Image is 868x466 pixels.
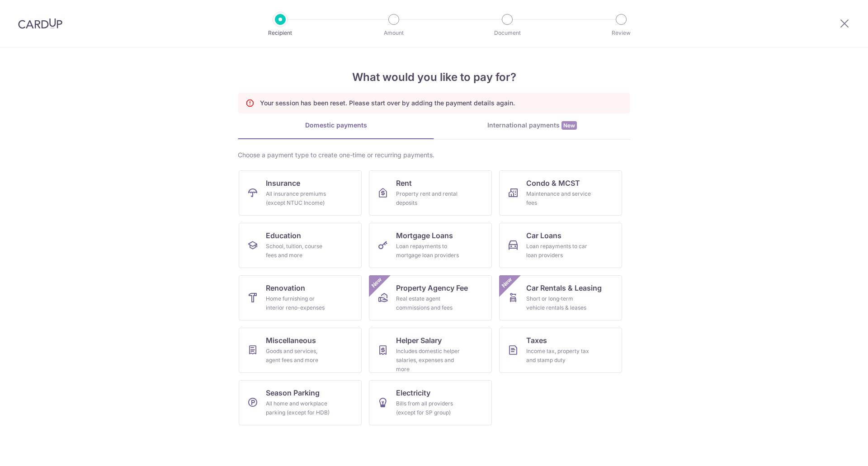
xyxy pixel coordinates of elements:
span: Renovation [266,282,305,293]
p: Review [588,28,655,38]
span: Education [266,230,301,241]
span: Season Parking [266,387,320,398]
a: EducationSchool, tuition, course fees and more [239,223,362,268]
span: Car Rentals & Leasing [526,282,602,293]
a: Helper SalaryIncludes domestic helper salaries, expenses and more [369,328,492,373]
a: Property Agency FeeReal estate agent commissions and feesNew [369,275,492,320]
span: Taxes [526,335,547,346]
div: Domestic payments [238,121,434,130]
div: Choose a payment type to create one-time or recurring payments. [238,151,630,160]
div: Property rent and rental deposits [396,189,461,207]
a: RentProperty rent and rental deposits [369,170,492,216]
iframe: Opens a widget where you can find more information [810,439,859,461]
span: Electricity [396,387,430,398]
div: Maintenance and service fees [526,189,591,207]
span: New [500,275,514,290]
span: Condo & MCST [526,178,580,188]
div: Goods and services, agent fees and more [266,347,331,365]
div: All home and workplace parking (except for HDB) [266,399,331,417]
a: ElectricityBills from all providers (except for SP group) [369,380,492,425]
div: Income tax, property tax and stamp duty [526,347,591,365]
span: Property Agency Fee [396,282,468,293]
a: Condo & MCSTMaintenance and service fees [499,170,622,216]
div: Home furnishing or interior reno-expenses [266,294,331,312]
img: CardUp [18,18,62,29]
h4: What would you like to pay for? [238,69,630,85]
a: Car Rentals & LeasingShort or long‑term vehicle rentals & leasesNew [499,275,622,320]
a: TaxesIncome tax, property tax and stamp duty [499,328,622,373]
div: Loan repayments to car loan providers [526,242,591,260]
div: Includes domestic helper salaries, expenses and more [396,347,461,374]
div: International payments [434,121,630,130]
p: Your session has been reset. Please start over by adding the payment details again. [260,99,515,108]
span: Rent [396,178,412,188]
div: Bills from all providers (except for SP group) [396,399,461,417]
p: Document [474,28,541,38]
div: School, tuition, course fees and more [266,242,331,260]
p: Amount [360,28,427,38]
span: New [369,275,384,290]
span: Helper Salary [396,335,442,346]
span: Insurance [266,178,300,188]
a: InsuranceAll insurance premiums (except NTUC Income) [239,170,362,216]
span: Car Loans [526,230,561,241]
a: Season ParkingAll home and workplace parking (except for HDB) [239,380,362,425]
p: Recipient [247,28,314,38]
div: All insurance premiums (except NTUC Income) [266,189,331,207]
div: Short or long‑term vehicle rentals & leases [526,294,591,312]
div: Real estate agent commissions and fees [396,294,461,312]
a: RenovationHome furnishing or interior reno-expenses [239,275,362,320]
div: Loan repayments to mortgage loan providers [396,242,461,260]
a: Car LoansLoan repayments to car loan providers [499,223,622,268]
a: Mortgage LoansLoan repayments to mortgage loan providers [369,223,492,268]
span: Miscellaneous [266,335,316,346]
a: MiscellaneousGoods and services, agent fees and more [239,328,362,373]
span: Mortgage Loans [396,230,453,241]
span: New [561,121,577,130]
